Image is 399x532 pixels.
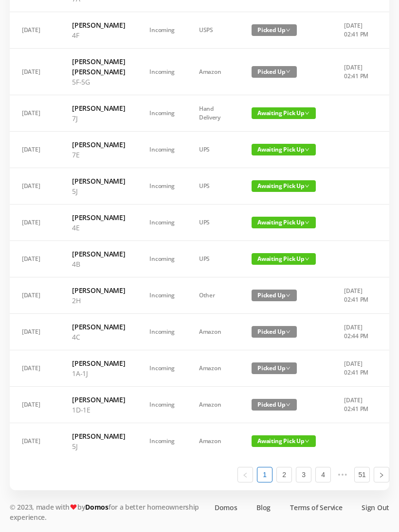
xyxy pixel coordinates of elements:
[252,362,297,374] span: Picked Up
[187,241,239,277] td: UPS
[10,49,60,95] td: [DATE]
[72,176,125,186] h6: [PERSON_NAME]
[237,467,253,482] li: Previous Page
[252,399,297,411] span: Picked Up
[332,387,383,423] td: [DATE] 02:41 PM
[187,205,239,241] td: UPS
[362,502,389,513] a: Sign Out
[332,314,383,350] td: [DATE] 02:44 PM
[72,113,125,123] p: 7J
[277,467,291,482] a: 2
[316,467,330,482] a: 4
[215,502,237,513] a: Domos
[10,387,60,423] td: [DATE]
[252,435,316,447] span: Awaiting Pick Up
[137,132,187,168] td: Incoming
[137,277,187,314] td: Incoming
[72,441,125,451] p: 5J
[187,95,239,132] td: Hand Delivery
[72,103,125,113] h6: [PERSON_NAME]
[187,314,239,350] td: Amazon
[252,24,297,36] span: Picked Up
[286,28,290,33] i: icon: down
[286,69,290,74] i: icon: down
[137,241,187,277] td: Incoming
[305,257,309,261] i: icon: down
[137,387,187,423] td: Incoming
[137,314,187,350] td: Incoming
[290,502,342,513] a: Terms of Service
[72,249,125,259] h6: [PERSON_NAME]
[72,368,125,378] p: 1A-1J
[315,467,331,482] li: 4
[72,212,125,223] h6: [PERSON_NAME]
[305,439,309,444] i: icon: down
[137,49,187,95] td: Incoming
[72,186,125,196] p: 5J
[10,423,60,459] td: [DATE]
[335,467,350,482] span: •••
[72,77,125,87] p: 5F-5G
[252,144,316,155] span: Awaiting Pick Up
[252,290,297,301] span: Picked Up
[72,322,125,332] h6: [PERSON_NAME]
[72,20,125,30] h6: [PERSON_NAME]
[257,467,272,482] li: 1
[72,295,125,306] p: 2H
[252,217,316,228] span: Awaiting Pick Up
[137,205,187,241] td: Incoming
[10,12,60,49] td: [DATE]
[252,66,297,78] span: Picked Up
[10,205,60,241] td: [DATE]
[257,467,272,482] a: 1
[332,350,383,387] td: [DATE] 02:41 PM
[332,277,383,314] td: [DATE] 02:41 PM
[72,150,125,160] p: 7E
[72,431,125,441] h6: [PERSON_NAME]
[187,350,239,387] td: Amazon
[355,467,369,482] a: 51
[286,402,290,407] i: icon: down
[10,168,60,205] td: [DATE]
[187,49,239,95] td: Amazon
[137,95,187,132] td: Incoming
[256,502,271,513] a: Blog
[10,314,60,350] td: [DATE]
[187,168,239,205] td: UPS
[72,358,125,368] h6: [PERSON_NAME]
[137,12,187,49] td: Incoming
[305,184,309,189] i: icon: down
[72,259,125,269] p: 4B
[187,387,239,423] td: Amazon
[187,277,239,314] td: Other
[72,332,125,342] p: 4C
[305,220,309,225] i: icon: down
[332,12,383,49] td: [DATE] 02:41 PM
[85,502,109,512] a: Domos
[72,30,125,40] p: 4F
[296,467,311,482] li: 3
[286,329,290,334] i: icon: down
[72,405,125,415] p: 1D-1E
[296,467,311,482] a: 3
[252,107,316,119] span: Awaiting Pick Up
[72,223,125,233] p: 4E
[354,467,370,482] li: 51
[72,395,125,405] h6: [PERSON_NAME]
[137,168,187,205] td: Incoming
[252,326,297,338] span: Picked Up
[10,241,60,277] td: [DATE]
[72,285,125,295] h6: [PERSON_NAME]
[187,12,239,49] td: USPS
[286,366,290,371] i: icon: down
[72,139,125,150] h6: [PERSON_NAME]
[332,49,383,95] td: [DATE] 02:41 PM
[10,350,60,387] td: [DATE]
[286,293,290,298] i: icon: down
[276,467,292,482] li: 2
[10,132,60,168] td: [DATE]
[10,277,60,314] td: [DATE]
[374,467,389,482] li: Next Page
[379,472,384,478] i: icon: right
[252,180,316,192] span: Awaiting Pick Up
